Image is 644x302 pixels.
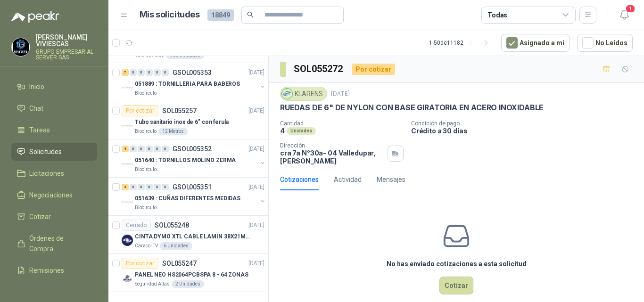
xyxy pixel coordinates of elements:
p: RUEDAS DE 6" DE NYLON CON BASE GIRATORIA EN ACERO INOXIDABLE [280,103,544,113]
p: Biocirculo [135,166,157,173]
div: 0 [146,184,153,190]
p: Tubo sanitario inox de 6" con ferula [135,118,229,127]
button: Cotizar [439,277,473,294]
p: [DATE] [248,68,264,77]
p: [PERSON_NAME] VIVIESCAS [36,34,97,47]
div: 0 [154,184,161,190]
p: cra 7a N°30a- 04 Valledupar , [PERSON_NAME] [280,149,384,165]
p: 051640 : TORNILLOS MOLINO ZERMA [135,156,236,165]
div: Todas [487,10,507,20]
span: Cotizar [29,212,51,222]
button: Asignado a mi [501,34,570,52]
p: 4 [280,127,285,135]
a: 4 0 0 0 0 0 GSOL005352[DATE] Company Logo051640 : TORNILLOS MOLINO ZERMABiocirculo [122,143,266,173]
a: Negociaciones [11,186,97,204]
div: 0 [138,184,145,190]
p: SOL055248 [155,222,189,229]
img: Company Logo [12,38,30,56]
p: Seguridad Atlas [135,280,170,288]
p: GRUPO EMPRESARIAL SERVER SAS [36,49,97,60]
p: PANEL NEO HS2064PCBSPA 8 - 64 ZONAS [135,270,248,279]
p: Biocirculo [135,204,157,212]
p: [DATE] [331,90,350,98]
p: Caracol TV [135,242,158,250]
a: CerradoSOL055248[DATE] Company LogoCINTA DYMO XTL CABLE LAMIN 38X21MMBLANCOCaracol TV6 Unidades [108,216,268,254]
img: Company Logo [122,196,133,208]
img: Company Logo [282,89,292,99]
p: [DATE] [248,145,264,154]
span: Licitaciones [29,168,64,179]
p: Biocirculo [135,90,157,97]
h3: No has enviado cotizaciones a esta solicitud [387,259,527,269]
a: Inicio [11,78,97,96]
img: Company Logo [122,82,133,93]
div: 0 [162,184,169,190]
p: SOL055257 [162,107,197,114]
p: SOL055247 [162,260,197,267]
p: [DATE] [248,221,264,230]
span: Remisiones [29,265,64,276]
img: Company Logo [122,120,133,131]
div: 0 [154,146,161,152]
div: 6 Unidades [160,242,192,250]
p: Cantidad [280,120,404,127]
p: GSOL005353 [173,69,212,76]
span: Órdenes de Compra [29,233,88,254]
span: Negociaciones [29,190,73,200]
p: [DATE] [248,259,264,268]
p: GSOL005352 [173,146,212,152]
div: Unidades [287,127,316,135]
div: 1 - 50 de 11182 [429,35,494,50]
a: Remisiones [11,261,97,279]
div: Por cotizar [122,258,158,269]
a: Cotizar [11,208,97,226]
span: Chat [29,103,43,114]
div: Cerrado [122,220,151,231]
span: 18849 [207,9,234,21]
a: Tareas [11,121,97,139]
div: 0 [130,184,137,190]
div: 0 [162,146,169,152]
button: No Leídos [577,34,633,52]
img: Company Logo [122,235,133,246]
button: 1 [616,7,633,24]
div: 2 Unidades [172,280,204,288]
div: KLARENS [280,87,327,101]
a: Chat [11,99,97,117]
div: Por cotizar [352,64,395,75]
p: Crédito a 30 días [411,127,640,135]
p: 051639 : CUÑAS DIFERENTES MEDIDAS [135,194,240,203]
a: Por cotizarSOL055257[DATE] Company LogoTubo sanitario inox de 6" con ferulaBiocirculo12 Metros [108,101,268,139]
p: CINTA DYMO XTL CABLE LAMIN 38X21MMBLANCO [135,232,252,241]
div: 0 [162,69,169,76]
p: 051889 : TORNILLERIA PARA BABEROS [135,80,240,89]
a: Por cotizarSOL055247[DATE] Company LogoPANEL NEO HS2064PCBSPA 8 - 64 ZONASSeguridad Atlas2 Unidades [108,254,268,292]
div: Mensajes [377,174,405,185]
div: 0 [146,69,153,76]
div: 4 [122,184,129,190]
span: Inicio [29,82,44,92]
div: 0 [138,69,145,76]
div: 0 [138,146,145,152]
div: 4 [122,146,129,152]
a: 4 0 0 0 0 0 GSOL005351[DATE] Company Logo051639 : CUÑAS DIFERENTES MEDIDASBiocirculo [122,181,266,212]
span: search [247,11,254,18]
div: Cotizaciones [280,174,319,185]
img: Company Logo [122,273,133,284]
a: Órdenes de Compra [11,229,97,258]
span: Solicitudes [29,147,62,157]
p: [DATE] [248,106,264,115]
div: 0 [154,69,161,76]
p: [DATE] [248,183,264,192]
a: Solicitudes [11,143,97,161]
div: 0 [130,146,137,152]
a: Licitaciones [11,164,97,182]
h3: SOL055272 [294,62,344,76]
div: 0 [146,146,153,152]
div: 0 [130,69,137,76]
h1: Mis solicitudes [140,8,200,22]
a: 7 0 0 0 0 0 GSOL005353[DATE] Company Logo051889 : TORNILLERIA PARA BABEROSBiocirculo [122,67,266,97]
p: Biocirculo [135,128,157,135]
img: Logo peakr [11,11,59,23]
div: 12 Metros [158,128,188,135]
